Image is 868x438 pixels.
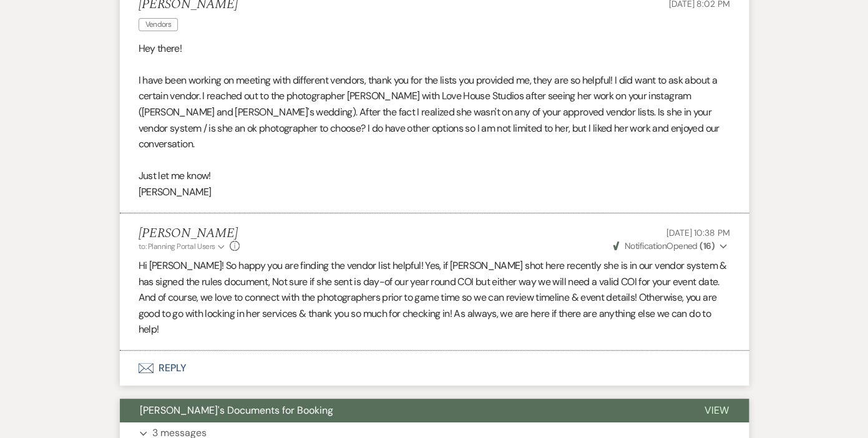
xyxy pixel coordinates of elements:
[700,240,714,251] strong: ( 16 )
[139,258,730,338] p: Hi [PERSON_NAME]! So happy you are finding the vendor list helpful! Yes, if [PERSON_NAME] shot he...
[139,241,215,251] span: to: Planning Portal Users
[666,227,730,238] span: [DATE] 10:38 PM
[685,399,749,422] button: View
[120,351,749,386] button: Reply
[120,399,685,422] button: [PERSON_NAME]'s Documents for Booking
[139,226,240,241] h5: [PERSON_NAME]
[613,240,714,251] span: Opened
[611,240,729,253] button: NotificationOpened (16)
[139,168,730,184] p: Just let me know!
[139,18,178,31] span: Vendors
[139,41,730,57] p: Hey there!
[139,184,730,200] p: [PERSON_NAME]
[140,404,333,417] span: [PERSON_NAME]'s Documents for Booking
[139,241,227,252] button: to: Planning Portal Users
[705,404,729,417] span: View
[139,72,730,152] p: I have been working on meeting with different vendors, thank you for the lists you provided me, t...
[625,240,666,251] span: Notification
